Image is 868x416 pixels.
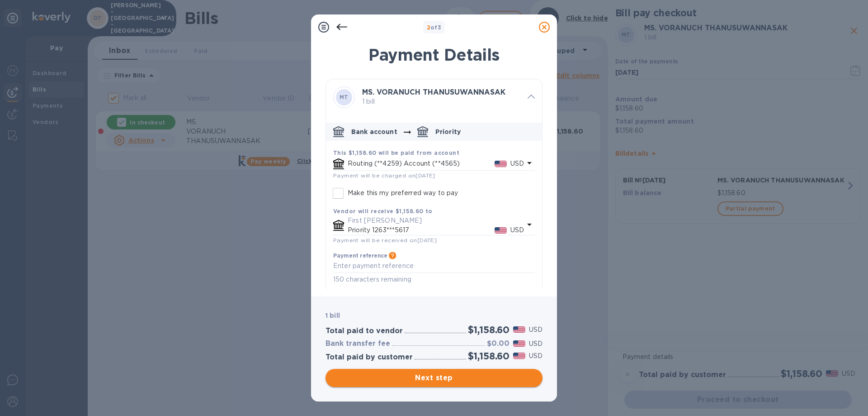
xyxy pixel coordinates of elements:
b: MS. VORANUCH THANUSUWANNASAK [362,88,505,96]
img: USD [495,227,507,234]
p: 150 characters remaining [333,274,535,285]
h3: Bank transfer fee [325,339,390,348]
p: Routing (**4259) Account (**4565) [348,159,495,168]
p: Priority [435,127,461,136]
button: Next step [325,369,542,387]
h3: Payment reference [333,253,387,259]
b: of 3 [427,24,442,31]
h2: $1,158.60 [468,350,509,362]
span: Payment will be received on [DATE] [333,237,437,244]
b: Vendor will receive $1,158.60 to [333,208,433,215]
b: MT [340,94,349,100]
h3: Total paid by customer [325,353,413,362]
p: Priority 1263***5617 [348,225,495,235]
p: Make this my preferred way to pay [348,188,458,198]
span: Next step [333,373,535,383]
div: default-method [326,119,542,292]
b: This $1,158.60 will be paid from account [333,149,459,156]
p: USD [510,159,524,168]
h3: Total paid to vendor [325,327,403,335]
span: 2 [427,24,430,31]
h3: $0.00 [487,339,509,348]
b: 1 bill [325,312,340,319]
p: Bank account [351,127,397,136]
img: USD [513,326,525,333]
img: USD [495,161,507,167]
span: Payment will be charged on [DATE] [333,172,435,179]
p: USD [529,325,542,335]
p: USD [510,225,524,235]
h1: Payment Details [325,45,542,64]
p: 1 bill [362,97,520,106]
h2: $1,158.60 [468,324,509,335]
p: USD [529,351,542,361]
p: USD [529,339,542,349]
div: MTMS. VORANUCH THANUSUWANNASAK 1 bill [326,79,542,115]
p: First [PERSON_NAME] [348,216,524,225]
img: USD [513,353,525,359]
img: USD [513,340,525,347]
